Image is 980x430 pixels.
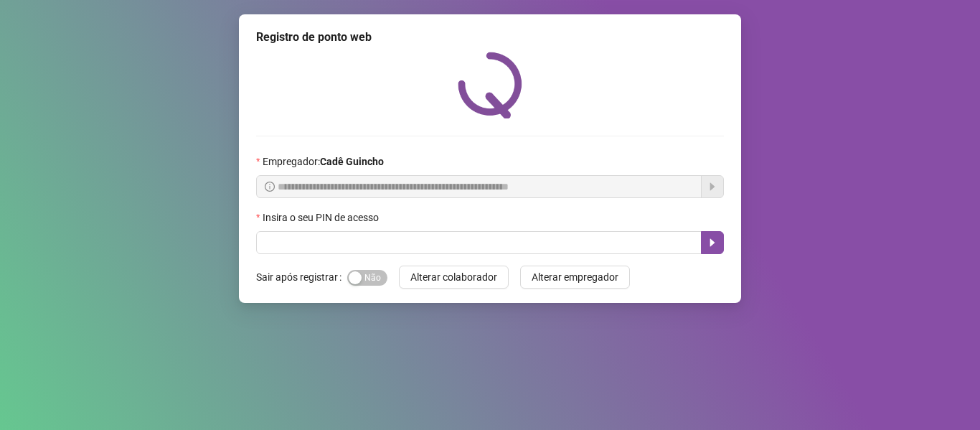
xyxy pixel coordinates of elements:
[399,266,509,289] button: Alterar colaborador
[256,210,388,225] label: Insira o seu PIN de acesso
[320,156,384,167] strong: Cadê Guincho
[707,237,718,248] span: caret-right
[520,266,630,289] button: Alterar empregador
[256,29,724,46] div: Registro de ponto web
[256,266,347,289] label: Sair após registrar
[410,269,497,285] span: Alterar colaborador
[265,182,275,192] span: info-circle
[458,52,522,118] img: QRPoint
[532,269,618,285] span: Alterar empregador
[263,154,384,169] span: Empregador :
